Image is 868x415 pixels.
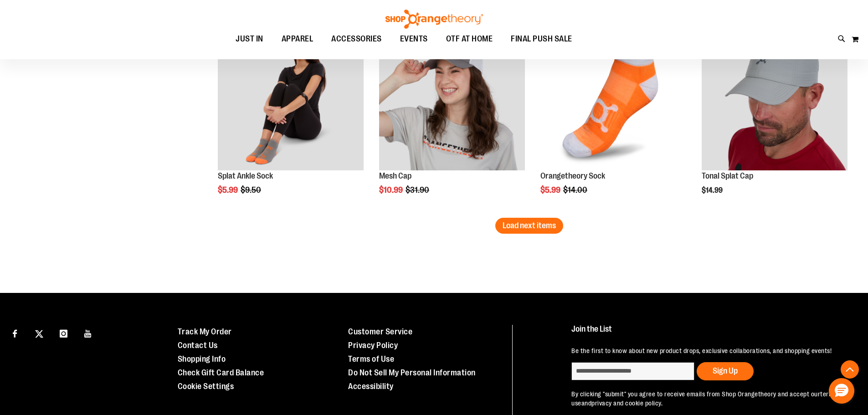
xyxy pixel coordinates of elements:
a: Visit our Youtube page [80,325,96,341]
a: Track My Order [178,327,232,336]
a: Tonal Splat Cap [702,171,753,180]
input: enter email [571,362,694,380]
p: Be the first to know about new product drops, exclusive collaborations, and shopping events! [571,346,847,355]
a: JUST IN [226,29,272,50]
a: Customer Service [348,327,412,336]
span: $5.99 [218,185,239,195]
span: $14.00 [563,185,589,195]
img: Twitter [35,330,43,338]
a: Product image for Orangetheory Mesh CapSALE [379,25,525,172]
a: Splat Ankle Sock [218,171,273,180]
span: JUST IN [236,29,263,49]
a: Visit our Instagram page [56,325,72,341]
span: OTF AT HOME [446,29,493,49]
span: $14.99 [702,186,724,195]
a: APPAREL [272,29,323,50]
a: OTF AT HOME [437,29,502,50]
a: EVENTS [391,29,437,50]
button: Hello, have a question? Let’s chat. [829,378,854,404]
a: Product image for Orangetheory SockSALE [540,25,686,172]
img: Product image for Grey Tonal Splat Cap [702,25,847,171]
span: ACCESSORIES [331,29,382,49]
a: Do Not Sell My Personal Information [348,368,476,377]
span: $31.90 [406,185,431,195]
a: Product image for Splat Ankle SockSALE [218,25,364,172]
a: Contact Us [178,341,218,350]
span: FINAL PUSH SALE [511,29,572,49]
a: Check Gift Card Balance [178,368,264,377]
a: Privacy Policy [348,341,398,350]
a: Visit our Facebook page [7,325,23,341]
img: Product image for Splat Ankle Sock [218,25,364,171]
button: Load next items [495,218,563,234]
a: Cookie Settings [178,382,234,391]
span: EVENTS [400,29,428,49]
span: APPAREL [282,29,313,49]
img: Shop Orangetheory [384,10,484,29]
button: Back To Top [841,360,859,379]
div: product [697,20,852,218]
span: $10.99 [379,185,404,195]
img: Product image for Orangetheory Mesh Cap [379,25,525,171]
div: product [536,20,691,218]
a: Orangetheory Sock [540,171,605,180]
a: Mesh Cap [379,171,411,180]
a: Shopping Info [178,354,226,364]
div: product [213,20,368,218]
a: privacy and cookie policy. [591,400,663,407]
h4: Join the List [571,325,847,342]
span: Load next items [503,221,556,230]
a: Terms of Use [348,354,394,364]
a: ACCESSORIES [322,29,391,49]
span: $5.99 [540,185,562,195]
a: terms of use [571,390,844,407]
div: product [375,20,529,218]
span: Sign Up [713,366,738,375]
a: Visit our X page [31,325,47,341]
span: $9.50 [241,185,262,195]
a: FINAL PUSH SALE [502,29,581,50]
a: Product image for Grey Tonal Splat CapNEW [702,25,847,172]
img: Product image for Orangetheory Sock [540,25,686,171]
button: Sign Up [697,362,754,380]
p: By clicking "submit" you agree to receive emails from Shop Orangetheory and accept our and [571,389,847,408]
a: Accessibility [348,382,394,391]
